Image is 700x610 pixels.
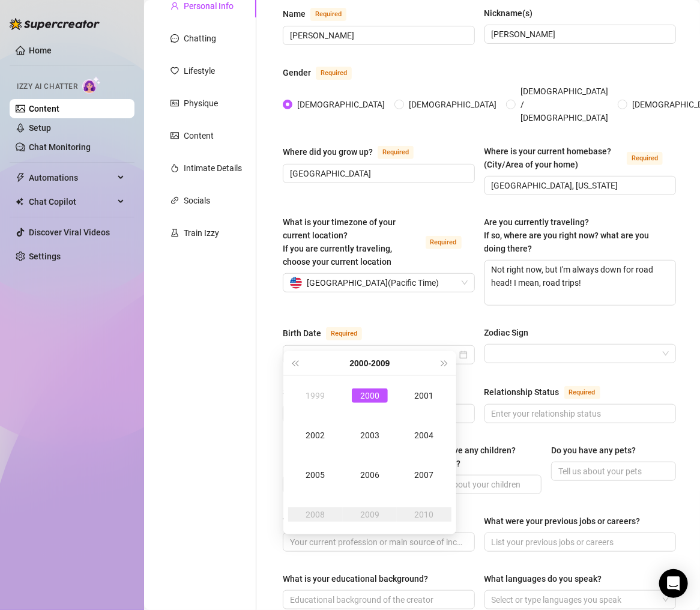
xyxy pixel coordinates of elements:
label: What were your previous jobs or careers? [484,515,649,528]
label: Name [283,7,360,21]
input: Do you have any pets? [558,465,666,478]
span: heart [170,67,179,75]
span: Automations [29,168,114,187]
div: Intimate Details [184,162,242,175]
a: Content [29,104,59,113]
div: 1999 [297,388,333,403]
div: 2004 [406,428,442,442]
span: picture [170,131,179,140]
button: Next year (Control + right) [438,351,451,375]
label: What languages do you speak? [484,572,611,585]
div: 2002 [297,428,333,442]
img: AI Chatter [82,76,101,94]
span: [GEOGRAPHIC_DATA] ( Pacific Time ) [307,274,439,292]
span: Required [378,146,414,159]
input: Do you have any children? How many? [424,478,533,491]
a: Discover Viral Videos [29,228,110,237]
label: Sexual Orientation [283,385,408,399]
button: Choose a decade [350,351,390,375]
div: Where is your current homebase? (City/Area of your home) [484,145,623,171]
input: Nickname(s) [492,28,667,41]
label: Nickname(s) [484,7,542,20]
div: Zodiac Sign [484,326,529,339]
div: Chatting [184,32,216,45]
td: 2005 [288,455,343,495]
img: us [290,277,302,289]
div: 2008 [297,507,333,522]
input: Relationship Status [492,407,667,420]
div: 2005 [297,468,333,482]
td: 2001 [397,376,451,415]
div: What were your previous jobs or careers? [484,515,641,528]
td: 2006 [343,455,397,495]
span: link [170,196,179,205]
div: Do you have any pets? [551,444,636,457]
input: What is your educational background? [290,593,465,606]
span: [DEMOGRAPHIC_DATA] / [DEMOGRAPHIC_DATA] [516,85,613,124]
a: Setup [29,123,51,133]
div: Content [184,129,214,142]
span: thunderbolt [16,173,25,183]
div: What do you do for work currently? [283,515,414,528]
span: [DEMOGRAPHIC_DATA] [404,98,501,111]
div: Socials [184,194,210,207]
div: What languages do you speak? [484,572,602,585]
span: idcard [170,99,179,107]
td: 2003 [343,415,397,455]
div: Where did you grow up? [283,145,373,159]
img: Chat Copilot [16,198,23,206]
td: 2004 [397,415,451,455]
label: Where did you grow up? [283,145,427,159]
div: Sexual Orientation [283,385,354,399]
input: What do you do for work currently? [290,536,465,549]
div: 2009 [352,507,388,522]
td: 2008 [288,495,343,534]
span: Chat Copilot [29,192,114,211]
input: Birth Date [290,348,457,361]
label: Birth Date [283,326,375,340]
label: What do you do for work currently? [283,515,422,528]
label: Relationship Status [484,385,614,399]
div: Do you have any siblings? How many? [283,444,399,470]
div: 2006 [352,468,388,482]
div: Gender [283,66,311,79]
div: 2007 [406,468,442,482]
span: Required [426,236,462,249]
div: Do you have any children? How many? [417,444,534,470]
span: Required [310,8,346,21]
textarea: Not right now, but I'm always down for road head! I mean, road trips! [485,261,676,305]
label: Gender [283,65,365,80]
div: Birth Date [283,327,321,340]
button: Last year (Control + left) [288,351,301,375]
label: Do you have any pets? [551,444,644,457]
span: message [170,34,179,43]
label: What is your educational background? [283,572,436,585]
td: 2009 [343,495,397,534]
input: What were your previous jobs or careers? [492,536,667,549]
div: What is your educational background? [283,572,428,585]
div: Relationship Status [484,385,560,399]
div: 2000 [352,388,388,403]
span: Are you currently traveling? If so, where are you right now? what are you doing there? [484,217,650,253]
label: Where is your current homebase? (City/Area of your home) [484,145,677,171]
div: Open Intercom Messenger [659,569,688,598]
span: [DEMOGRAPHIC_DATA] [292,98,390,111]
a: Home [29,46,52,55]
span: Izzy AI Chatter [17,81,77,92]
img: logo-BBDzfeDw.svg [10,18,100,30]
input: Where did you grow up? [290,167,465,180]
input: Name [290,29,465,42]
a: Settings [29,252,61,261]
label: Zodiac Sign [484,326,537,339]
td: 2002 [288,415,343,455]
div: 2010 [406,507,442,522]
input: What languages do you speak? [492,593,494,607]
div: Nickname(s) [484,7,533,20]
div: Lifestyle [184,64,215,77]
span: experiment [170,229,179,237]
td: 2000 [343,376,397,415]
div: Name [283,7,306,20]
a: Chat Monitoring [29,142,91,152]
span: Required [627,152,663,165]
span: fire [170,164,179,172]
